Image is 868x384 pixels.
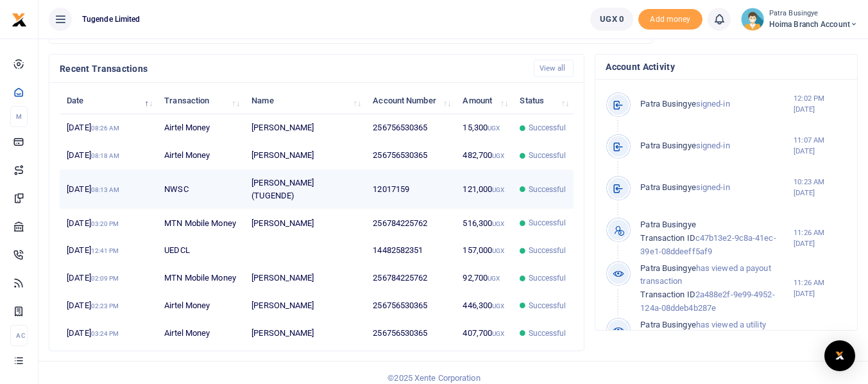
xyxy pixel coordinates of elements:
td: Airtel Money [157,320,244,347]
span: Hoima Branch Account [769,19,858,30]
td: [DATE] [60,237,157,265]
td: MTN Mobile Money [157,265,244,292]
td: MTN Mobile Money [157,209,244,237]
td: Airtel Money [157,114,244,142]
li: M [10,106,28,127]
span: Transaction ID [640,290,695,299]
td: 92,700 [455,265,513,292]
td: [PERSON_NAME] [244,209,366,237]
span: Patra Busingye [640,99,695,109]
span: Successful [529,272,566,284]
small: 11:26 AM [DATE] [794,277,847,299]
span: Tugende Limited [77,13,146,25]
td: UEDCL [157,237,244,265]
td: 482,700 [455,142,513,170]
span: Patra Busingye [640,263,695,273]
td: 256784225762 [366,265,455,292]
span: Successful [529,300,566,311]
small: 08:18 AM [91,152,120,159]
td: [PERSON_NAME] (TUGENDE) [244,170,366,209]
td: 121,000 [455,170,513,209]
td: Airtel Money [157,142,244,170]
img: profile-user [741,8,764,31]
small: 12:02 PM [DATE] [794,93,847,115]
small: UGX [492,330,504,337]
small: UGX [492,302,504,310]
th: Name: activate to sort column ascending [244,87,366,114]
td: 256756530365 [366,320,455,347]
td: 256756530365 [366,114,455,142]
span: Patra Busingye [640,141,695,150]
li: Wallet ballance [585,8,638,31]
td: 256756530365 [366,292,455,320]
span: Successful [529,217,566,229]
td: NWSC [157,170,244,209]
small: 12:41 PM [91,247,119,254]
td: [PERSON_NAME] [244,265,366,292]
a: Add money [638,13,702,23]
small: 11:26 AM [DATE] [794,227,847,249]
img: logo-small [12,12,27,28]
td: 15,300 [455,114,513,142]
span: Successful [529,184,566,195]
span: Patra Busingye [640,220,695,229]
a: profile-user Patra Busingye Hoima Branch Account [741,8,858,31]
td: [PERSON_NAME] [244,114,366,142]
small: UGX [492,247,504,254]
small: 11:07 AM [DATE] [794,135,847,157]
td: 446,300 [455,292,513,320]
span: Patra Busingye [640,320,695,329]
p: has viewed a payout transaction 2a488e2f-9e99-4952-124a-08ddeb4b287e [640,262,794,315]
td: [PERSON_NAME] [244,142,366,170]
td: [DATE] [60,292,157,320]
td: [DATE] [60,114,157,142]
th: Amount: activate to sort column ascending [455,87,513,114]
p: signed-in [640,139,794,153]
td: 256756530365 [366,142,455,170]
h4: Account Activity [606,60,847,74]
span: Transaction ID [640,233,695,243]
div: Open Intercom Messenger [824,340,855,371]
td: [DATE] [60,209,157,237]
small: 02:09 PM [91,275,119,282]
small: UGX [492,220,504,227]
td: 12017159 [366,170,455,209]
span: Successful [529,150,566,161]
small: 10:23 AM [DATE] [794,177,847,198]
th: Status: activate to sort column ascending [513,87,574,114]
li: Toup your wallet [638,9,702,30]
td: [DATE] [60,265,157,292]
span: UGX 0 [600,13,624,26]
th: Account Number: activate to sort column ascending [366,87,455,114]
p: has viewed a utility transaction 5370e91b-7977-4de9-152a-08ddeeff5af9 [640,319,794,372]
td: 157,000 [455,237,513,265]
span: Add money [638,9,702,30]
small: UGX [492,186,504,193]
a: logo-small logo-large logo-large [12,14,27,24]
th: Date: activate to sort column descending [60,87,157,114]
span: Successful [529,245,566,256]
small: Patra Busingye [769,8,858,19]
td: [DATE] [60,170,157,209]
h4: Recent Transactions [60,62,523,76]
td: [DATE] [60,142,157,170]
small: UGX [492,152,504,159]
td: 14482582351 [366,237,455,265]
a: UGX 0 [590,8,633,31]
small: UGX [488,125,500,132]
a: View all [534,60,574,77]
td: [DATE] [60,320,157,347]
small: 03:20 PM [91,220,119,227]
td: Airtel Money [157,292,244,320]
th: Transaction: activate to sort column ascending [157,87,244,114]
td: 256784225762 [366,209,455,237]
td: [PERSON_NAME] [244,320,366,347]
li: Ac [10,325,28,346]
td: 407,700 [455,320,513,347]
p: signed-in [640,98,794,111]
small: 02:23 PM [91,302,119,310]
td: [PERSON_NAME] [244,292,366,320]
small: UGX [488,275,500,282]
span: Successful [529,122,566,134]
small: 08:13 AM [91,186,120,193]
